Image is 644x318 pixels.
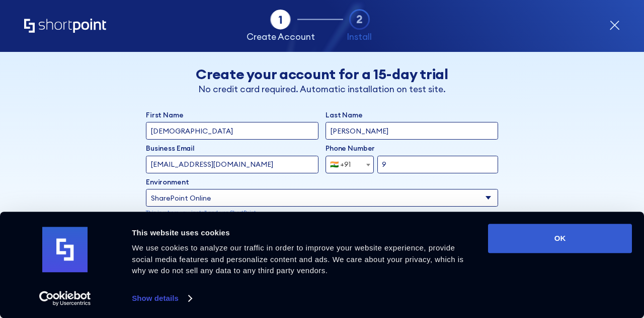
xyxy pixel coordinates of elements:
button: OK [488,224,632,253]
div: This website uses cookies [132,227,476,239]
img: logo [42,227,88,273]
a: Show details [132,291,191,306]
span: We use cookies to analyze our traffic in order to improve your website experience, provide social... [132,243,463,275]
a: Usercentrics Cookiebot - opens in a new window [21,291,109,306]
